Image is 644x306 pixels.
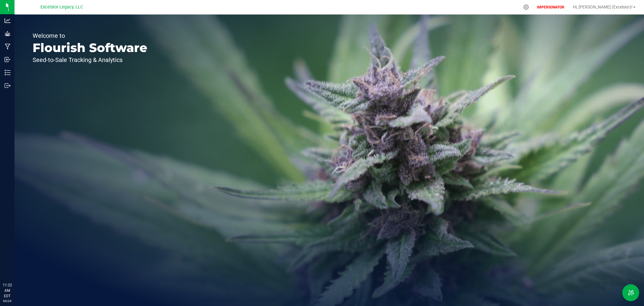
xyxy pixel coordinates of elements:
[622,284,639,301] button: Toggle Menu
[40,5,83,10] span: Excelsior Legacy, LLC
[33,33,147,39] p: Welcome to
[33,57,147,63] p: Seed-to-Sale Tracking & Analytics
[3,282,12,299] p: 11:22 AM EDT
[5,57,11,63] inline-svg: Inbound
[5,70,11,76] inline-svg: Inventory
[5,44,11,50] inline-svg: Manufacturing
[573,5,633,9] span: Hi, [PERSON_NAME] (Excelsior)!
[534,5,567,10] p: IMPERSONATOR
[5,31,11,37] inline-svg: Grow
[5,83,11,89] inline-svg: Outbound
[33,42,147,54] p: Flourish Software
[3,299,12,303] p: 09/24
[522,4,530,10] div: Manage settings
[5,18,11,24] inline-svg: Analytics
